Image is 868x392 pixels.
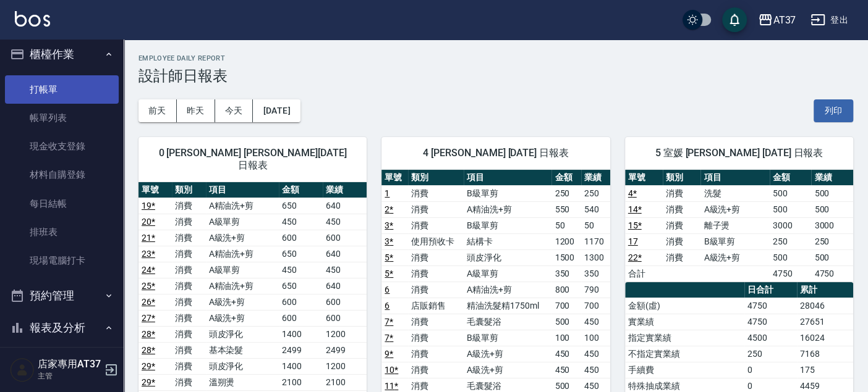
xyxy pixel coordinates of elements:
[797,330,853,346] td: 16024
[5,190,119,218] a: 每日結帳
[408,217,464,233] td: 消費
[323,374,367,390] td: 2100
[279,374,323,390] td: 2100
[172,342,205,358] td: 消費
[797,362,853,378] td: 175
[581,265,610,281] td: 350
[551,298,581,314] td: 700
[663,249,700,265] td: 消費
[408,330,464,346] td: 消費
[663,201,700,217] td: 消費
[773,12,796,28] div: AT37
[408,170,464,186] th: 類別
[206,326,279,342] td: 頭皮淨化
[806,9,853,31] button: 登出
[770,185,812,201] td: 500
[581,281,610,298] td: 790
[464,233,551,249] td: 結構卡
[323,278,367,294] td: 640
[323,310,367,326] td: 600
[206,374,279,390] td: 溫朔燙
[279,326,323,342] td: 1400
[138,67,853,85] h3: 設計師日報表
[797,282,853,298] th: 累計
[153,147,352,172] span: 0 [PERSON_NAME] [PERSON_NAME][DATE] 日報表
[138,99,177,122] button: 前天
[663,217,700,233] td: 消費
[279,198,323,214] td: 650
[700,249,769,265] td: A級洗+剪
[628,236,638,246] a: 17
[625,362,744,378] td: 手續費
[581,330,610,346] td: 100
[279,342,323,358] td: 2499
[172,374,205,390] td: 消費
[770,217,812,233] td: 3000
[408,233,464,249] td: 使用預收卡
[206,214,279,230] td: A級單剪
[551,185,581,201] td: 250
[581,233,610,249] td: 1170
[206,262,279,278] td: A級單剪
[172,182,205,198] th: 類別
[551,217,581,233] td: 50
[581,298,610,314] td: 700
[15,11,50,27] img: Logo
[172,262,205,278] td: 消費
[700,233,769,249] td: B級單剪
[279,262,323,278] td: 450
[408,346,464,362] td: 消費
[279,358,323,374] td: 1400
[625,314,744,330] td: 實業績
[551,201,581,217] td: 550
[700,185,769,201] td: 洗髮
[206,342,279,358] td: 基本染髮
[551,170,581,186] th: 金額
[663,170,700,186] th: 類別
[464,217,551,233] td: B級單剪
[814,99,853,122] button: 列印
[797,314,853,330] td: 27651
[5,132,119,161] a: 現金收支登錄
[38,358,101,370] h5: 店家專用AT37
[581,249,610,265] td: 1300
[408,314,464,330] td: 消費
[625,298,744,314] td: 金額(虛)
[581,346,610,362] td: 450
[811,170,853,186] th: 業績
[464,346,551,362] td: A級洗+剪
[5,218,119,246] a: 排班表
[172,230,205,246] td: 消費
[408,362,464,378] td: 消費
[138,54,853,62] h2: Employee Daily Report
[206,246,279,262] td: A精油洗+剪
[206,230,279,246] td: A級洗+剪
[551,314,581,330] td: 500
[770,265,812,281] td: 4750
[5,104,119,132] a: 帳單列表
[138,182,172,198] th: 單號
[551,346,581,362] td: 450
[172,358,205,374] td: 消費
[38,370,101,382] p: 主管
[811,217,853,233] td: 3000
[323,214,367,230] td: 450
[722,7,747,32] button: save
[744,314,797,330] td: 4750
[464,298,551,314] td: 精油洗髮精1750ml
[753,7,801,33] button: AT37
[464,281,551,298] td: A精油洗+剪
[279,182,323,198] th: 金額
[385,301,389,311] a: 6
[811,233,853,249] td: 250
[770,249,812,265] td: 500
[323,262,367,278] td: 450
[700,170,769,186] th: 項目
[172,294,205,310] td: 消費
[5,246,119,275] a: 現場電腦打卡
[172,198,205,214] td: 消費
[700,217,769,233] td: 離子燙
[770,233,812,249] td: 250
[797,298,853,314] td: 28046
[625,170,663,186] th: 單號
